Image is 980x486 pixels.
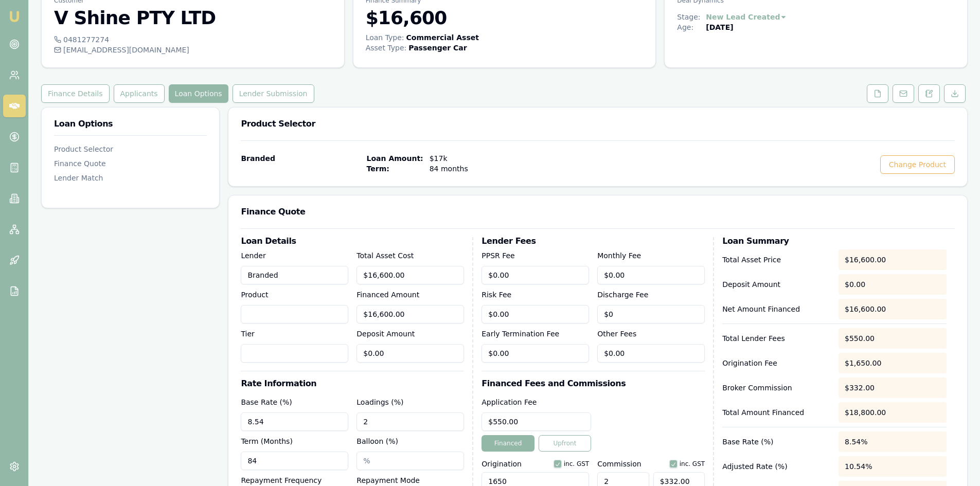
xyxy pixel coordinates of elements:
h3: Loan Options [54,120,207,128]
div: $18,800.00 [839,402,947,423]
a: Lender Submission [230,84,316,103]
h3: Lender Fees [482,237,705,245]
label: Discharge Fee [597,291,648,299]
input: $ [597,305,705,323]
span: Term: [367,164,423,174]
label: Tier [241,330,254,338]
img: emu-icon-u.png [8,10,21,23]
div: Lender Match [54,173,207,183]
label: Financed Amount [357,291,419,299]
label: Risk Fee [482,291,511,299]
h3: Finance Quote [241,208,955,216]
p: Origination Fee [722,358,830,368]
input: $ [357,344,464,363]
input: % [357,452,464,470]
label: Early Termination Fee [482,330,559,338]
button: Financed [482,435,534,452]
button: New Lead Created [706,12,787,22]
span: Loan Amount: [367,153,423,164]
label: Repayment Mode [357,476,420,484]
a: Loan Options [167,84,230,103]
h3: V Shine PTY LTD [54,8,332,28]
div: $0.00 [839,274,947,295]
div: 0481277274 [54,34,332,45]
div: Commercial Asset [406,32,479,43]
span: $17k [430,153,488,164]
label: Base Rate (%) [241,398,292,406]
label: Term (Months) [241,437,292,445]
p: Net Amount Financed [722,304,830,314]
p: Adjusted Rate (%) [722,461,830,472]
input: $ [482,305,589,323]
div: $16,600.00 [839,299,947,319]
button: Upfront [539,435,591,452]
label: Other Fees [597,330,636,338]
div: $550.00 [839,328,947,349]
h3: Rate Information [241,380,464,388]
div: 10.54% [839,456,947,477]
label: Loadings (%) [357,398,403,406]
input: $ [357,305,464,323]
label: Balloon (%) [357,437,398,445]
div: 8.54% [839,431,947,452]
a: Applicants [112,84,167,103]
button: Lender Submission [233,84,314,103]
div: $1,650.00 [839,353,947,373]
label: Application Fee [482,398,537,406]
div: [EMAIL_ADDRESS][DOMAIN_NAME] [54,45,332,55]
div: Product Selector [54,144,207,154]
div: Loan Type: [366,32,404,43]
p: Total Asset Price [722,255,830,265]
input: $ [482,266,589,284]
div: Stage: [677,12,706,22]
label: Lender [241,251,265,260]
input: % [357,412,464,431]
div: $16,600.00 [839,249,947,270]
input: $ [597,266,705,284]
label: Total Asset Cost [357,251,414,260]
div: $332.00 [839,377,947,398]
div: Passenger Car [408,43,467,53]
input: $ [482,412,591,431]
a: Finance Details [41,84,112,103]
div: [DATE] [706,22,733,32]
button: Applicants [114,84,165,103]
span: Branded [241,153,275,164]
label: Monthly Fee [597,251,641,260]
div: Finance Quote [54,158,207,169]
h3: Loan Summary [722,237,947,245]
p: Total Amount Financed [722,407,830,418]
label: Deposit Amount [357,330,415,338]
input: % [241,412,348,431]
button: Finance Details [41,84,110,103]
div: Asset Type : [366,43,407,53]
input: $ [597,344,705,363]
span: 84 months [430,164,488,174]
label: Product [241,291,268,299]
div: inc. GST [554,460,589,468]
div: Age: [677,22,706,32]
label: Repayment Frequency [241,476,322,484]
h3: Loan Details [241,237,464,245]
p: Total Lender Fees [722,333,830,344]
p: Base Rate (%) [722,437,830,447]
h3: Product Selector [241,120,955,128]
input: $ [482,344,589,363]
h3: $16,600 [366,8,644,28]
p: Deposit Amount [722,279,830,290]
label: Commission [597,460,641,467]
label: PPSR Fee [482,251,514,260]
p: Broker Commission [722,383,830,393]
h3: Financed Fees and Commissions [482,380,705,388]
label: Origination [482,460,522,467]
input: $ [357,266,464,284]
div: inc. GST [669,460,705,468]
button: Change Product [880,155,955,174]
button: Loan Options [169,84,228,103]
